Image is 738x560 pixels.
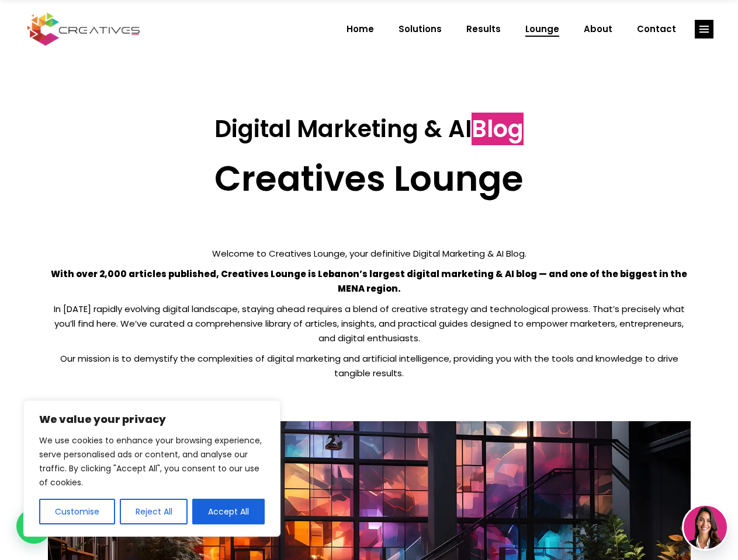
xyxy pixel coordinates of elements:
[584,14,612,44] span: About
[695,20,713,38] a: link
[399,14,442,44] span: Solutions
[120,499,188,524] button: Reject All
[16,509,51,544] div: WhatsApp contact
[39,499,115,524] button: Customise
[525,14,559,44] span: Lounge
[472,113,524,145] span: Blog
[48,115,691,143] h3: Digital Marketing & AI
[334,14,386,44] a: Home
[51,268,687,295] strong: With over 2,000 articles published, Creatives Lounge is Lebanon’s largest digital marketing & AI ...
[625,14,688,44] a: Contact
[48,302,691,345] p: In [DATE] rapidly evolving digital landscape, staying ahead requires a blend of creative strategy...
[684,506,727,549] img: agent
[386,14,454,44] a: Solutions
[347,14,374,44] span: Home
[23,400,280,537] div: We value your privacy
[192,499,265,524] button: Accept All
[39,412,265,426] p: We value your privacy
[513,14,571,44] a: Lounge
[48,351,691,380] p: Our mission is to demystify the complexities of digital marketing and artificial intelligence, pr...
[48,157,691,199] h2: Creatives Lounge
[637,14,676,44] span: Contact
[25,11,143,47] img: Creatives
[39,433,265,489] p: We use cookies to enhance your browsing experience, serve personalised ads or content, and analys...
[466,14,501,44] span: Results
[454,14,513,44] a: Results
[48,246,691,261] p: Welcome to Creatives Lounge, your definitive Digital Marketing & AI Blog.
[571,14,625,44] a: About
